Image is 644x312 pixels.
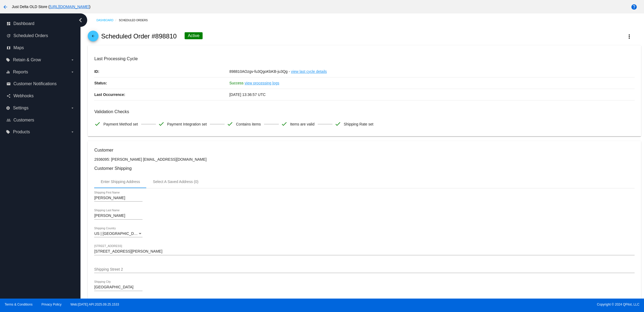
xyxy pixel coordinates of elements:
i: equalizer [6,70,10,74]
span: Customers [13,118,34,123]
mat-icon: check [335,121,341,127]
span: Products [13,130,30,134]
mat-icon: check [281,121,287,127]
span: US | [GEOGRAPHIC_DATA] [94,231,142,236]
h3: Last Processing Cycle [94,56,634,61]
a: people_outline Customers [6,116,75,124]
mat-icon: check [158,121,164,127]
div: Active [185,32,203,39]
i: arrow_drop_down [70,70,75,74]
h2: Scheduled Order #898810 [101,33,177,40]
span: Payment Method set [103,119,138,130]
a: email Customer Notifications [6,80,75,88]
span: Just Delta OLD Store ( ) [12,5,90,9]
input: Shipping Street 2 [94,267,634,272]
i: settings [6,106,10,110]
a: [URL][DOMAIN_NAME] [50,5,89,9]
a: Privacy Policy [42,303,62,306]
a: share Webhooks [6,92,75,100]
p: ID: [94,66,229,77]
a: update Scheduled Orders [6,31,75,40]
div: Select A Saved Address (0) [153,180,199,184]
a: view last cycle details [291,66,327,77]
h3: Validation Checks [94,109,634,114]
a: view processing logs [245,77,279,89]
h3: Customer [94,148,634,153]
h3: Customer Shipping [94,166,634,171]
p: Status: [94,77,229,89]
i: email [6,82,11,86]
span: Copyright © 2024 QPilot, LLC [327,303,639,306]
mat-icon: arrow_back [90,34,96,41]
p: 2936095: [PERSON_NAME] [EMAIL_ADDRESS][DOMAIN_NAME] [94,157,634,162]
i: update [6,34,11,38]
i: local_offer [6,130,10,134]
span: [DATE] 13:36:57 UTC [229,92,266,97]
i: map [6,46,11,50]
i: dashboard [6,21,11,26]
span: Contains items [236,119,261,130]
input: Shipping Last Name [94,214,142,218]
div: Enter Shipping Address [101,180,140,184]
span: Settings [13,106,28,110]
i: people_outline [6,118,11,122]
a: Web:[DATE] API:2025.09.25.1533 [71,303,119,306]
a: Terms & Conditions [5,303,32,306]
i: chevron_left [76,16,85,24]
a: dashboard Dashboard [6,19,75,28]
span: Maps [13,45,24,50]
i: arrow_drop_down [70,106,75,110]
mat-icon: help [631,4,637,10]
span: Payment Integration set [167,119,207,130]
span: 898810AOzgv-fu3QgoKbKB-ju3Qg - [229,69,290,74]
mat-icon: check [227,121,233,127]
input: Shipping City [94,285,142,289]
mat-icon: check [94,121,101,127]
span: Shipping Rate set [344,119,374,130]
span: Webhooks [13,94,34,98]
a: map Maps [6,44,75,52]
span: Items are valid [290,119,314,130]
span: Customer Notifications [13,81,57,86]
i: arrow_drop_down [70,130,75,134]
span: Retain & Grow [13,58,41,62]
i: share [6,94,11,98]
span: Dashboard [13,21,34,26]
span: Scheduled Orders [13,33,48,38]
mat-icon: more_vert [626,33,632,40]
span: Success [229,81,244,85]
input: Shipping First Name [94,196,142,200]
i: local_offer [6,58,10,62]
a: Scheduled Orders [119,16,152,24]
i: arrow_drop_down [70,58,75,62]
mat-icon: arrow_back [2,4,9,10]
mat-select: Shipping Country [94,232,142,236]
p: Last Occurrence: [94,89,229,100]
input: Shipping Street 1 [94,249,634,254]
a: Dashboard [96,16,119,24]
span: Reports [13,70,28,74]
